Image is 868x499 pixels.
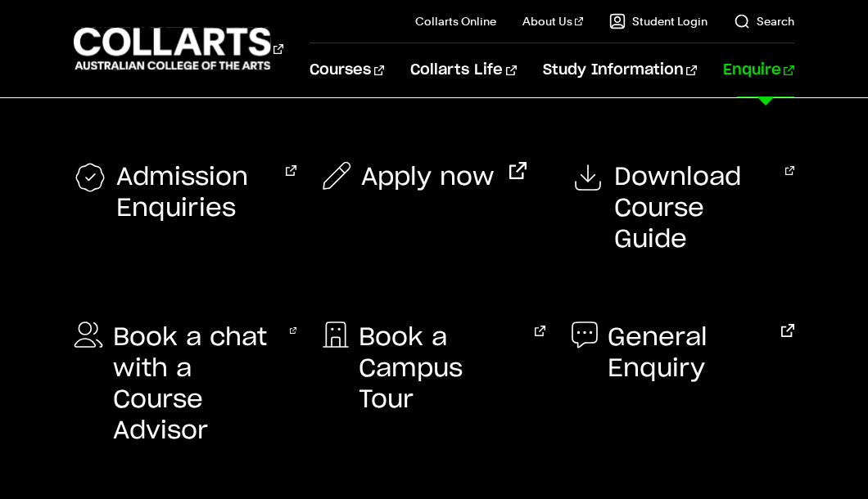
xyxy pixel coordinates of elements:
[572,162,794,255] a: Download Course Guide
[608,322,766,384] span: General Enquiry
[359,322,520,416] span: Book a Campus Tour
[723,43,794,97] a: Enquire
[323,322,545,416] a: Book a Campus Tour
[734,13,794,29] a: Search
[572,322,794,384] a: General Enquiry
[116,162,271,224] span: Admission Enquiries
[74,25,269,72] div: Go to homepage
[361,162,495,193] span: Apply now
[522,13,583,29] a: About Us
[614,162,771,255] span: Download Course Guide
[415,13,496,29] a: Collarts Online
[74,162,296,224] a: Admission Enquiries
[410,43,516,97] a: Collarts Life
[113,322,275,447] span: Book a chat with a Course Advisor
[323,162,527,193] a: Apply now
[609,13,708,29] a: Student Login
[310,43,384,97] a: Courses
[543,43,697,97] a: Study Information
[74,322,296,447] a: Book a chat with a Course Advisor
